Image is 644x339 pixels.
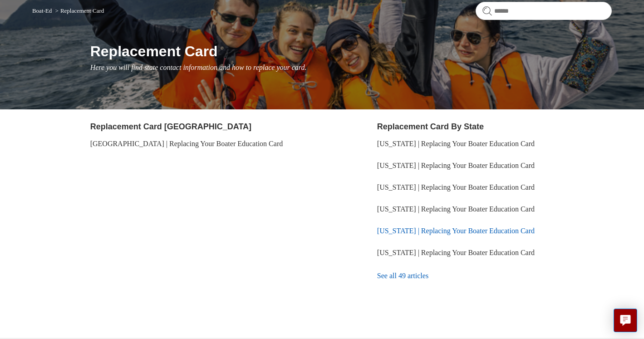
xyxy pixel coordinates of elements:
[377,122,484,131] a: Replacement Card By State
[90,62,612,73] p: Here you will find state contact information and how to replace your card.
[614,309,637,332] button: Live chat
[32,7,52,14] a: Boat-Ed
[377,183,535,191] a: [US_STATE] | Replacing Your Boater Education Card
[377,162,535,169] a: [US_STATE] | Replacing Your Boater Education Card
[377,264,612,288] a: See all 49 articles
[32,7,54,14] li: Boat-Ed
[90,140,283,147] a: [GEOGRAPHIC_DATA] | Replacing Your Boater Education Card
[377,140,535,147] a: [US_STATE] | Replacing Your Boater Education Card
[90,40,612,62] h1: Replacement Card
[90,122,251,131] a: Replacement Card [GEOGRAPHIC_DATA]
[377,205,535,213] a: [US_STATE] | Replacing Your Boater Education Card
[377,249,535,256] a: [US_STATE] | Replacing Your Boater Education Card
[54,7,104,14] li: Replacement Card
[476,2,612,20] input: Search
[377,227,535,235] a: [US_STATE] | Replacing Your Boater Education Card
